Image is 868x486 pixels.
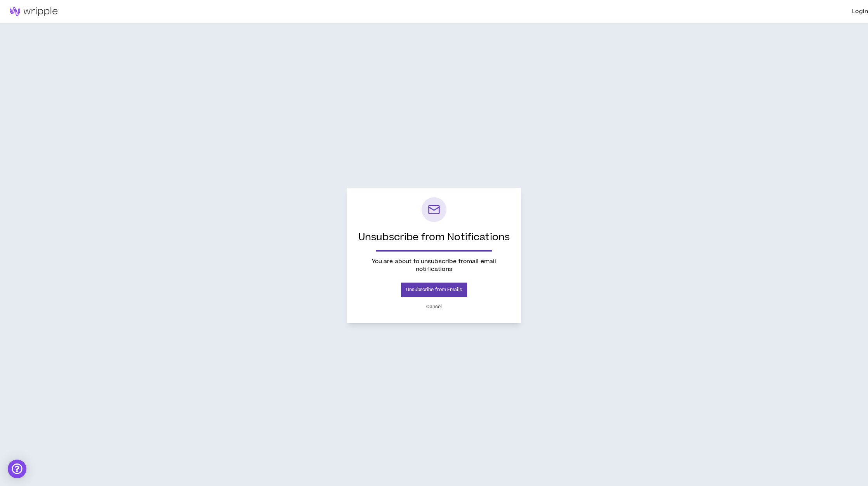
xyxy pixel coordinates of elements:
button: Cancel [422,300,447,314]
p: You are about to unsubscribe from all email notifications [356,258,512,273]
div: Open Intercom Messenger [8,460,26,478]
a: Login [852,7,868,16]
p: Unsubscribe from Notifications [356,231,512,244]
button: Unsubscribe from Emails [401,283,467,297]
